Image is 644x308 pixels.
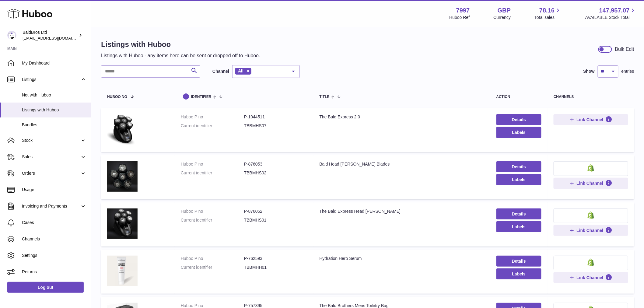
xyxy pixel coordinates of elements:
dd: TBBMHH01 [244,264,307,270]
img: shopify-small.png [588,259,594,266]
strong: 7997 [456,6,470,15]
span: Huboo no [107,95,127,99]
span: Link Channel [577,228,604,233]
button: Labels [496,127,542,138]
a: 147,957.07 AVAILABLE Stock Total [585,6,637,20]
span: 147,957.07 [599,6,630,15]
span: Listings with Huboo [22,107,86,113]
span: [EMAIL_ADDRESS][DOMAIN_NAME] [23,36,89,40]
dd: P-762593 [244,256,307,261]
span: Link Channel [577,275,604,280]
a: Log out [7,282,84,293]
a: Details [496,161,542,172]
button: Labels [496,221,542,232]
div: Huboo Ref [450,15,470,20]
dt: Current identifier [181,123,244,129]
button: Link Channel [554,272,628,283]
dt: Current identifier [181,170,244,176]
span: Channels [22,236,86,242]
button: Link Channel [554,178,628,189]
div: The Bald Express 2.0 [320,114,484,120]
button: Labels [496,174,542,185]
div: Hydration Hero Serum [320,256,484,261]
img: internalAdmin-7997@internal.huboo.com [7,31,16,40]
span: All [238,68,243,73]
span: Usage [22,187,86,193]
span: Invoicing and Payments [22,203,80,209]
span: Cases [22,220,86,226]
dt: Current identifier [181,264,244,270]
dt: Huboo P no [181,161,244,167]
dt: Huboo P no [181,208,244,214]
span: 78.16 [539,6,555,15]
label: Channel [212,68,229,74]
div: Bald Head [PERSON_NAME] Blades [320,161,484,167]
img: Bald Head Shaver Blades [107,161,138,192]
a: Details [496,114,542,125]
dd: TBBMHS07 [244,123,307,129]
p: Listings with Huboo - any items here can be sent or dropped off to Huboo. [101,52,260,59]
span: title [320,95,330,99]
span: My Dashboard [22,60,86,66]
span: Link Channel [577,117,604,122]
a: Details [496,256,542,267]
span: Settings [22,253,86,258]
span: Link Channel [577,180,604,186]
dd: P-876053 [244,161,307,167]
dt: Current identifier [181,217,244,223]
div: Bulk Edit [615,46,634,53]
span: identifier [191,95,212,99]
span: Bundles [22,122,86,128]
dd: P-1044511 [244,114,307,120]
h1: Listings with Huboo [101,40,260,49]
div: action [496,95,542,99]
span: Stock [22,138,80,143]
div: BaldBros Ltd [23,30,77,41]
span: AVAILABLE Stock Total [585,15,637,20]
img: The Bald Express 2.0 [107,114,138,145]
div: Currency [494,15,511,20]
img: Hydration Hero Serum [107,256,138,286]
dt: Huboo P no [181,256,244,261]
div: The Bald Express Head [PERSON_NAME] [320,208,484,214]
span: entries [621,68,634,74]
span: Listings [22,77,80,82]
span: Sales [22,154,80,160]
span: Orders [22,170,80,176]
dt: Huboo P no [181,114,244,120]
button: Link Channel [554,225,628,236]
dd: P-876052 [244,208,307,214]
label: Show [583,68,595,74]
img: The Bald Express Head Shaver [107,208,138,239]
div: channels [554,95,628,99]
button: Link Channel [554,114,628,125]
span: Not with Huboo [22,92,86,98]
dd: TBBMHS01 [244,217,307,223]
button: Labels [496,268,542,279]
a: Details [496,208,542,219]
span: Total sales [534,15,562,20]
dd: TBBMHS02 [244,170,307,176]
img: shopify-small.png [588,212,594,219]
a: 78.16 Total sales [534,6,562,20]
strong: GBP [498,6,511,15]
img: shopify-small.png [588,164,594,172]
span: Returns [22,269,86,275]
